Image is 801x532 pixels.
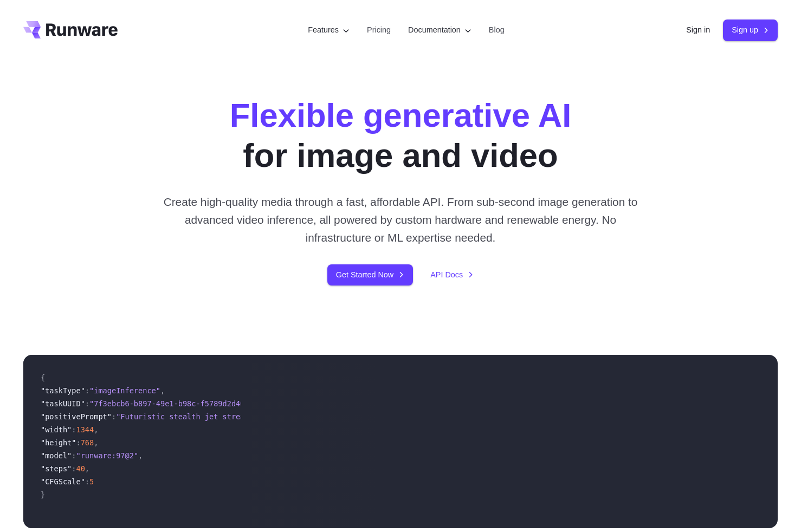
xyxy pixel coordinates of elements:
[230,95,572,176] h1: for image and video
[72,425,76,434] span: :
[327,264,413,286] a: Get Started Now
[41,464,72,473] span: "steps"
[160,386,165,395] span: ,
[85,477,89,486] span: :
[81,438,94,447] span: 768
[723,20,778,41] a: Sign up
[85,386,89,395] span: :
[41,451,72,460] span: "model"
[116,412,520,421] span: "Futuristic stealth jet streaking through a neon-lit cityscape with glowing purple exhaust"
[94,438,98,447] span: ,
[112,412,116,421] span: :
[230,96,572,134] strong: Flexible generative AI
[76,464,85,473] span: 40
[89,386,160,395] span: "imageInference"
[89,399,258,408] span: "7f3ebcb6-b897-49e1-b98c-f5789d2d40d7"
[308,24,350,36] label: Features
[41,386,85,395] span: "taskType"
[41,438,76,447] span: "height"
[41,399,85,408] span: "taskUUID"
[89,477,94,486] span: 5
[76,425,94,434] span: 1344
[138,451,143,460] span: ,
[72,451,76,460] span: :
[23,21,118,38] a: Go to /
[41,373,45,382] span: {
[408,24,471,36] label: Documentation
[430,269,474,281] a: API Docs
[489,24,505,36] a: Blog
[686,24,710,36] a: Sign in
[41,425,72,434] span: "width"
[72,464,76,473] span: :
[76,438,80,447] span: :
[367,24,391,36] a: Pricing
[76,451,138,460] span: "runware:97@2"
[85,464,89,473] span: ,
[41,477,85,486] span: "CFGScale"
[41,490,45,499] span: }
[41,412,112,421] span: "positivePrompt"
[85,399,89,408] span: :
[94,425,98,434] span: ,
[159,193,642,247] p: Create high-quality media through a fast, affordable API. From sub-second image generation to adv...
